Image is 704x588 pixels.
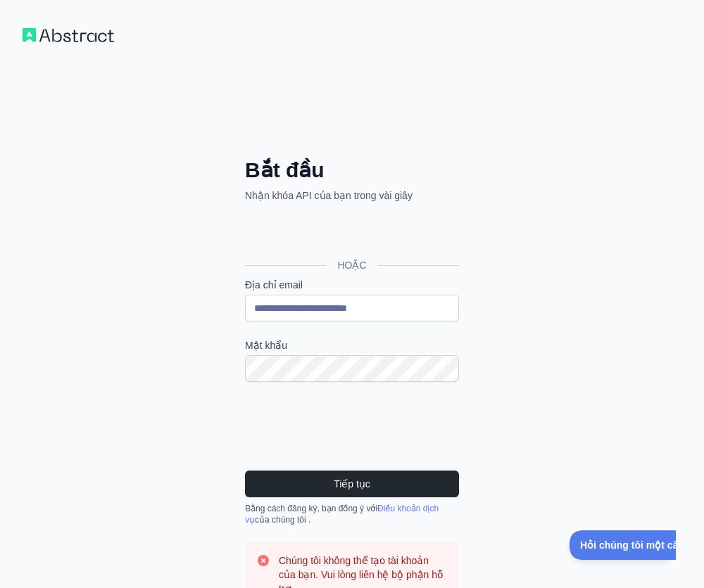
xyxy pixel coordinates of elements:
[334,478,370,490] font: Tiếp tục
[245,399,459,454] iframe: reCAPTCHA
[337,260,366,271] font: HOẶC
[245,504,377,513] font: Bằng cách đăng ký, bạn đồng ý với
[238,218,463,249] iframe: Nút Đăng nhập bằng Google
[570,530,676,560] iframe: Chuyển đổi Hỗ trợ khách hàng
[245,279,303,290] font: Địa chỉ email
[23,28,114,42] img: Quy trình làm việc
[255,515,310,525] font: của chúng tôi .
[11,9,132,20] font: Hỏi chúng tôi một câu hỏi
[245,190,413,201] font: Nhận khóa API của bạn trong vài giây
[245,340,287,351] font: Mật khẩu
[245,158,325,181] font: Bắt đầu
[245,471,459,497] button: Tiếp tục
